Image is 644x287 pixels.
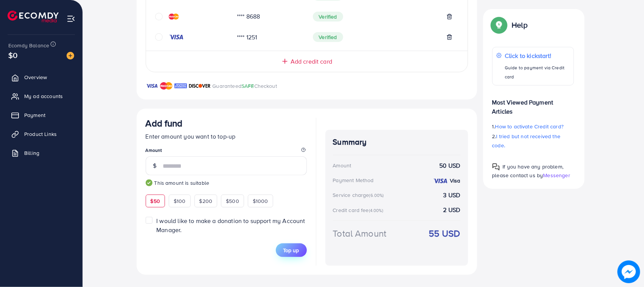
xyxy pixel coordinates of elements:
svg: circle [155,13,163,20]
span: Add credit card [291,57,332,66]
p: 2. [492,132,574,150]
img: credit [169,14,179,20]
small: (4.00%) [369,207,383,214]
span: Payment [24,111,45,119]
p: Most Viewed Payment Articles [492,92,574,116]
img: brand [174,81,187,90]
svg: circle [155,33,163,41]
div: Payment Method [333,176,374,184]
img: brand [146,81,158,90]
img: logo [8,11,59,22]
span: $200 [199,197,213,205]
span: If you have any problem, please contact us by [492,163,564,179]
p: Click to kickstart! [505,51,569,60]
span: $0 [8,50,17,61]
img: guide [146,179,152,186]
p: Enter amount you want to top-up [146,132,307,141]
strong: Visa [450,177,460,184]
span: I would like to make a donation to support my Account Manager. [156,217,305,234]
span: Product Links [24,130,57,138]
div: Service charge [333,191,386,199]
img: credit [433,178,448,184]
small: This amount is suitable [146,179,307,187]
span: How to activate Credit card? [495,123,563,130]
a: Billing [6,145,77,161]
img: image [618,260,640,283]
span: $1000 [253,197,268,205]
span: $500 [226,197,239,205]
p: 1. [492,122,574,131]
span: SAFE [241,82,254,90]
legend: Amount [146,147,307,156]
span: Top up [283,246,299,254]
span: Overview [24,73,47,81]
div: Credit card fee [333,206,386,214]
img: brand [189,81,211,90]
a: Overview [6,70,77,85]
strong: 55 USD [429,227,460,240]
a: Product Links [6,126,77,142]
img: Popup guide [492,163,500,171]
img: brand [160,81,173,90]
div: Amount [333,162,352,169]
span: Ecomdy Balance [8,42,49,49]
span: Verified [313,32,343,42]
img: credit [169,34,184,40]
div: Total Amount [333,227,387,240]
strong: 50 USD [440,161,460,170]
strong: 3 USD [443,191,460,200]
strong: 2 USD [443,206,460,214]
span: $100 [174,197,186,205]
a: Payment [6,108,77,123]
p: Help [512,20,528,30]
img: Popup guide [492,18,506,32]
h3: Add fund [146,118,183,129]
button: Top up [276,243,307,257]
p: Guaranteed Checkout [213,81,277,90]
span: $50 [151,197,160,205]
p: Guide to payment via Credit card [505,63,569,81]
span: Messenger [543,172,570,179]
span: Billing [24,149,39,157]
span: Verified [313,12,343,22]
img: image [67,52,74,59]
small: (6.00%) [369,192,384,198]
img: menu [67,14,75,23]
span: I tried but not received the code. [492,133,561,149]
span: My ad accounts [24,92,63,100]
a: My ad accounts [6,89,77,104]
h4: Summary [333,137,460,147]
